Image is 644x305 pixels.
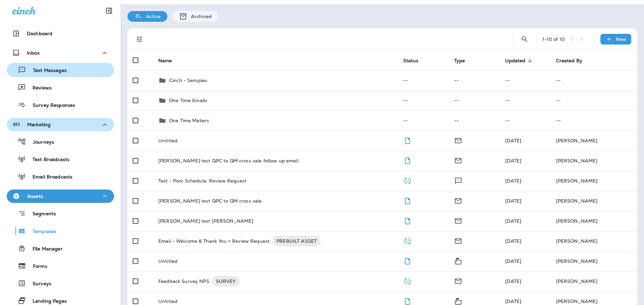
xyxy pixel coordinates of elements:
[403,237,412,243] span: Published
[158,276,209,287] p: Feedback Survey NPS
[7,169,114,183] button: Email Broadcasts
[7,135,114,149] button: Journeys
[158,138,177,143] p: Untitled
[7,189,114,203] button: Assets
[7,152,114,166] button: Text Broadcasts
[26,229,56,235] p: Templates
[169,78,207,83] p: Cinch - Samples
[7,27,114,40] button: Dashboard
[398,90,449,110] td: --
[403,217,412,223] span: Draft
[158,218,253,224] p: [PERSON_NAME] test [PERSON_NAME]
[26,139,54,146] p: Journeys
[212,278,240,285] span: SURVEY
[500,90,551,110] td: --
[26,263,47,270] p: Forms
[454,157,462,163] span: Email
[27,31,52,36] p: Dashboard
[551,171,637,191] td: [PERSON_NAME]
[551,191,637,211] td: [PERSON_NAME]
[551,151,637,171] td: [PERSON_NAME]
[403,257,412,263] span: Draft
[551,110,637,131] td: --
[158,299,177,304] p: Untitled
[454,298,462,304] span: Mailer
[449,110,500,131] td: --
[454,278,462,284] span: Email
[403,58,419,64] span: Status
[505,58,534,64] span: Updated
[505,298,522,304] span: Frank Carreno
[272,236,321,246] div: PREBUILT ASSET
[454,137,462,143] span: Email
[403,58,427,64] span: Status
[7,80,114,94] button: Reviews
[26,102,75,109] p: Survey Responses
[551,70,637,90] td: --
[542,36,565,42] div: 1 - 10 of 10
[505,58,526,64] span: Updated
[169,118,209,123] p: One Time Mailers
[551,211,637,231] td: [PERSON_NAME]
[26,281,51,287] p: Surveys
[27,122,51,127] p: Marketing
[505,278,522,284] span: Megan Yurk
[616,36,626,42] p: New
[403,278,412,284] span: Published
[556,58,591,64] span: Created By
[7,224,114,238] button: Templates
[551,231,637,251] td: [PERSON_NAME]
[158,178,247,183] p: Text - Post Schedule: Review Request
[26,174,72,180] p: Email Broadcasts
[158,258,177,264] p: Untitled
[7,241,114,255] button: File Manager
[505,178,522,184] span: Frank Carreno
[27,194,43,199] p: Assets
[7,63,114,77] button: Text Messages
[158,58,172,64] span: Name
[158,236,270,246] p: Email - Welcome & Thank You + Review Request
[454,58,465,64] span: Type
[7,46,114,60] button: Inbox
[143,14,161,19] p: Active
[169,98,207,103] p: One Time Emails
[505,258,522,264] span: Megan Yurk
[403,197,412,203] span: Draft
[454,217,462,223] span: Email
[454,257,462,263] span: Mailer
[449,90,500,110] td: --
[212,276,240,287] div: SURVEY
[551,131,637,151] td: [PERSON_NAME]
[26,157,69,163] p: Text Broadcasts
[158,198,262,204] p: [PERSON_NAME] test QPC to QM cross sale
[27,50,40,56] p: Inbox
[454,58,474,64] span: Type
[505,218,522,224] span: Hannah Haack
[26,85,52,91] p: Reviews
[272,238,321,244] span: PREBUILT ASSET
[500,70,551,90] td: --
[500,110,551,131] td: --
[7,259,114,273] button: Forms
[403,137,412,143] span: Draft
[449,70,500,90] td: --
[454,237,462,243] span: Email
[7,118,114,131] button: Marketing
[551,271,637,291] td: [PERSON_NAME]
[505,198,522,204] span: Frank Carreno
[26,68,67,74] p: Text Messages
[26,246,63,252] p: File Manager
[398,70,449,90] td: --
[403,157,412,163] span: Draft
[7,206,114,221] button: Segments
[158,158,299,163] p: [PERSON_NAME] test QPC to QM cross sale follow up email
[518,32,531,46] button: Search Templates
[398,110,449,131] td: --
[454,177,463,183] span: Text
[7,98,114,112] button: Survey Responses
[7,276,114,290] button: Surveys
[187,14,212,19] p: Archived
[26,298,67,305] p: Landing Pages
[454,197,462,203] span: Email
[551,90,637,110] td: --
